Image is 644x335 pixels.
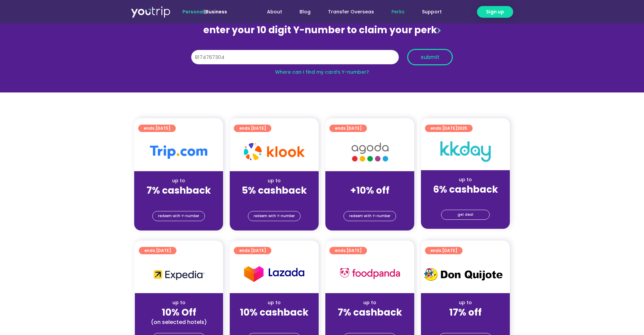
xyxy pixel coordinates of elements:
a: redeem with Y-number [343,211,396,221]
span: ends [DATE] [144,247,171,254]
a: ends [DATE]2025 [425,125,473,132]
button: submit [407,49,453,65]
span: ends [DATE] [335,125,362,132]
div: enter your 10 digit Y-number to claim your perk [188,21,456,39]
a: ends [DATE] [234,247,271,254]
strong: 10% cashback [240,306,309,319]
a: ends [DATE] [329,125,367,132]
div: up to [426,299,504,306]
span: ends [DATE] [335,247,362,254]
div: (for stays only) [426,319,504,326]
div: up to [331,299,409,306]
span: redeem with Y-number [349,211,390,221]
div: (for stays only) [331,197,409,204]
form: Y Number [191,49,453,70]
strong: 17% off [449,306,482,319]
input: 10 digit Y-number (e.g. 8123456789) [191,50,399,65]
nav: Menu [245,6,450,18]
a: Support [413,6,450,18]
a: ends [DATE] [234,125,271,132]
a: redeem with Y-number [248,211,301,221]
div: up to [140,299,218,306]
a: About [258,6,291,18]
span: ends [DATE] [239,247,266,254]
span: up to [364,177,376,184]
div: (for stays only) [426,196,504,203]
a: Transfer Overseas [319,6,383,18]
div: up to [426,176,504,183]
a: ends [DATE] [329,247,367,254]
a: ends [DATE] [139,247,176,254]
span: ends [DATE] [144,125,170,132]
strong: 5% cashback [242,184,307,197]
div: up to [235,299,313,306]
div: (for stays only) [331,319,409,326]
span: 2025 [457,125,467,131]
span: ends [DATE] [239,125,266,132]
a: Sign up [477,6,513,18]
a: Business [206,8,227,15]
strong: 6% cashback [433,183,498,196]
span: | [182,8,227,15]
strong: 7% cashback [338,306,402,319]
span: get deal [458,210,473,219]
a: redeem with Y-number [152,211,205,221]
a: Where can I find my card’s Y-number? [275,69,369,75]
div: up to [140,177,218,184]
div: (on selected hotels) [140,319,218,326]
span: ends [DATE] [430,247,457,254]
span: redeem with Y-number [254,211,295,221]
strong: +10% off [350,184,389,197]
a: ends [DATE] [425,247,463,254]
strong: 7% cashback [147,184,211,197]
span: redeem with Y-number [158,211,199,221]
div: (for stays only) [235,197,313,204]
span: submit [421,55,439,60]
span: Personal [182,8,204,15]
a: Perks [383,6,413,18]
div: (for stays only) [140,197,218,204]
a: get deal [441,210,490,220]
span: Sign up [486,8,504,15]
a: ends [DATE] [138,125,176,132]
strong: 10% Off [162,306,196,319]
div: up to [235,177,313,184]
a: Blog [291,6,319,18]
div: (for stays only) [235,319,313,326]
span: ends [DATE] [430,125,467,132]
